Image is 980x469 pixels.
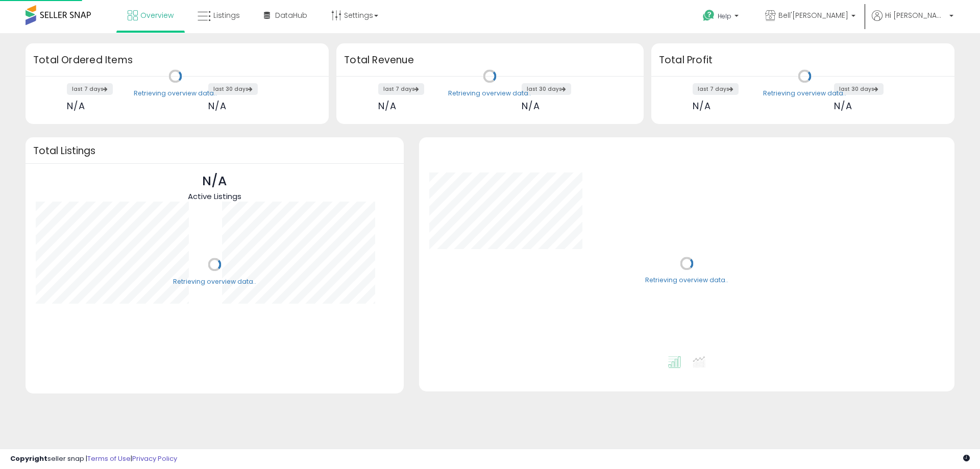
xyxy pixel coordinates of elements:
div: Retrieving overview data.. [448,89,531,98]
span: Overview [140,10,174,20]
strong: Copyright [10,454,47,463]
span: Hi [PERSON_NAME] [885,10,946,20]
a: Help [695,2,749,33]
div: Retrieving overview data.. [134,89,217,98]
span: Bell'[PERSON_NAME] [778,10,848,20]
span: DataHub [275,10,307,20]
div: Retrieving overview data.. [763,89,846,98]
div: seller snap | | [10,454,177,464]
i: Get Help [702,9,715,22]
a: Privacy Policy [132,454,177,463]
div: Retrieving overview data.. [173,277,256,286]
a: Terms of Use [87,454,131,463]
div: Retrieving overview data.. [645,276,728,285]
span: Listings [213,10,240,20]
span: Help [718,12,731,20]
a: Hi [PERSON_NAME] [872,10,953,33]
